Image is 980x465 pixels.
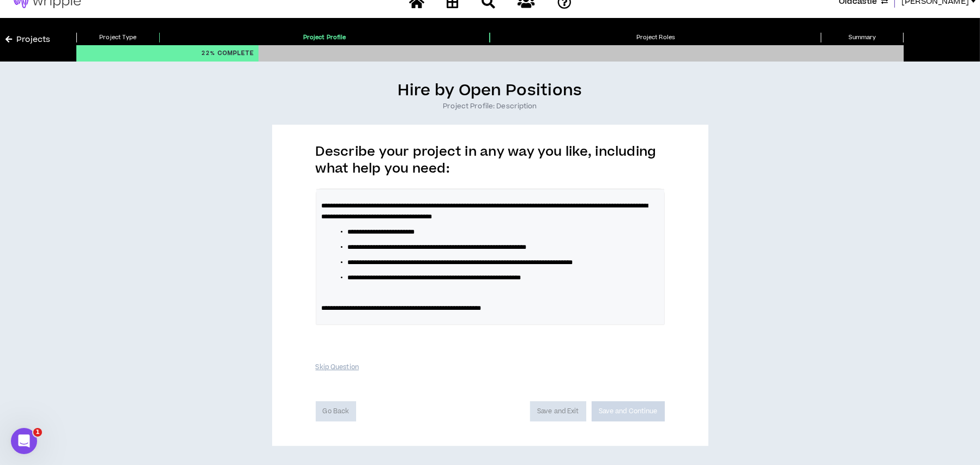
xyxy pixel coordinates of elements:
h4: Hire by Open Positions [5,81,975,101]
a: Projects [5,34,50,46]
iframe: Intercom live chat [11,428,37,454]
p: Project Roles [490,33,821,42]
label: Describe your project in any way you like, including what help you need: [316,143,657,182]
button: Save and Exit [530,401,586,421]
span: 1 [33,428,42,437]
span: Complete [218,48,254,58]
p: Project Profile [159,33,490,42]
p: Summary [821,33,904,42]
p: 22 % [201,45,254,62]
button: Go Back [316,401,357,421]
p: Project Type [76,33,159,42]
button: Skip Question [316,358,359,377]
h1: Project Profile: Description [5,101,975,111]
button: Save and Continue [592,401,665,421]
